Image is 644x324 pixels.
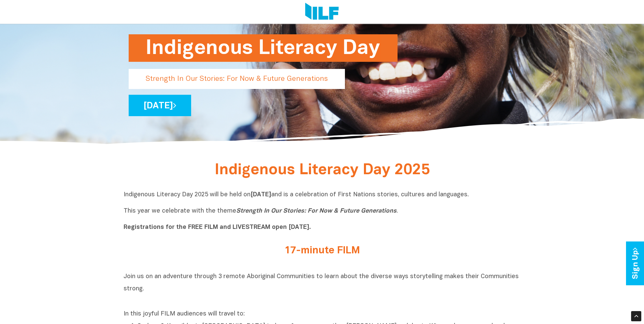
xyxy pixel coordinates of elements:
[124,310,521,318] p: In this joyful FILM audiences will travel to:
[124,274,519,292] span: Join us on an adventure through 3 remote Aboriginal Communities to learn about the diverse ways s...
[631,311,641,321] div: Scroll Back to Top
[129,95,191,116] a: [DATE]
[251,192,271,198] b: [DATE]
[236,208,397,214] i: Strength In Our Stories: For Now & Future Generations
[195,245,449,256] h2: 17-minute FILM
[124,224,311,230] b: Registrations for the FREE FILM and LIVESTREAM open [DATE].
[146,34,381,62] h1: Indigenous Literacy Day
[305,3,339,21] img: Logo
[215,163,430,177] span: Indigenous Literacy Day 2025
[124,191,521,232] p: Indigenous Literacy Day 2025 will be held on and is a celebration of First Nations stories, cultu...
[129,69,345,89] p: Strength In Our Stories: For Now & Future Generations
